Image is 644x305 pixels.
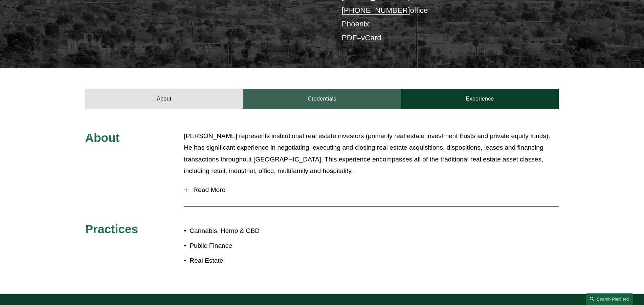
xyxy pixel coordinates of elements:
[342,34,357,42] a: PDF
[188,186,559,194] span: Read More
[85,89,243,109] a: About
[190,240,322,252] p: Public Finance
[184,130,559,177] p: [PERSON_NAME] represents institutional real estate investors (primarily real estate investment tr...
[85,131,120,144] span: About
[586,293,633,305] a: Search this site
[342,6,410,15] a: [PHONE_NUMBER]
[190,225,322,237] p: Cannabis, Hemp & CBD
[361,34,381,42] a: vCard
[184,181,559,199] button: Read More
[190,255,322,267] p: Real Estate
[401,89,559,109] a: Experience
[243,89,401,109] a: Credentials
[85,222,138,236] span: Practices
